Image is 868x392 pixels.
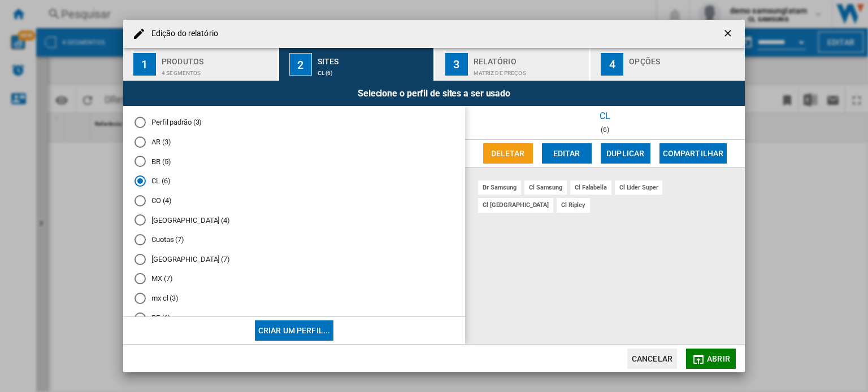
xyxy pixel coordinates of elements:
button: Cancelar [627,349,677,369]
button: Criar um perfil... [255,320,334,341]
md-radio-button: CO (4) [134,195,454,206]
div: Produtos [162,52,273,64]
button: Deletar [483,143,533,164]
button: Compartilhar [659,143,727,164]
md-radio-button: Mexico (7) [134,254,454,265]
div: cl [GEOGRAPHIC_DATA] [478,198,553,212]
div: br samsung [478,180,521,195]
button: Duplicar [601,143,650,164]
div: (6) [465,126,745,134]
div: 4 [601,53,623,76]
md-radio-button: Cuotas (7) [134,235,454,245]
ng-md-icon: getI18NText('BUTTONS.CLOSE_DIALOG') [722,28,736,41]
md-radio-button: PE (6) [134,312,454,323]
div: cl falabella [570,180,611,195]
md-radio-button: CL (6) [134,176,454,187]
md-radio-button: mx cl (3) [134,293,454,304]
h4: Edição do relatório [146,28,218,39]
div: cl ripley [557,198,590,212]
button: Editar [542,143,592,164]
div: 2 [289,53,312,76]
md-radio-button: AR (3) [134,136,454,147]
button: 3 Relatório Matriz de preços [435,48,591,81]
button: 1 Produtos 4 segmentos [123,48,279,81]
div: Sites [318,52,429,64]
button: 4 Opções [591,48,745,81]
md-radio-button: MX (7) [134,274,454,284]
div: 4 segmentos [162,64,273,76]
div: 3 [445,53,468,76]
div: CL (6) [318,64,429,76]
div: cl lider super [615,180,663,195]
button: Abrir [686,349,736,369]
div: Relatório [474,52,585,64]
div: Opções [629,52,740,64]
span: Abrir [707,354,730,363]
div: Matriz de preços [474,64,585,76]
button: getI18NText('BUTTONS.CLOSE_DIALOG') [718,23,740,45]
md-radio-button: BR (5) [134,156,454,167]
md-dialog: Edição do ... [123,20,745,373]
md-radio-button: Perfil padrão (3) [134,117,454,128]
div: CL [465,106,745,126]
div: 1 [133,53,156,76]
div: cl samsung [524,180,567,195]
button: 2 Sites CL (6) [279,48,435,81]
div: Selecione o perfil de sites a ser usado [123,81,745,106]
md-radio-button: Colombia (4) [134,215,454,226]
